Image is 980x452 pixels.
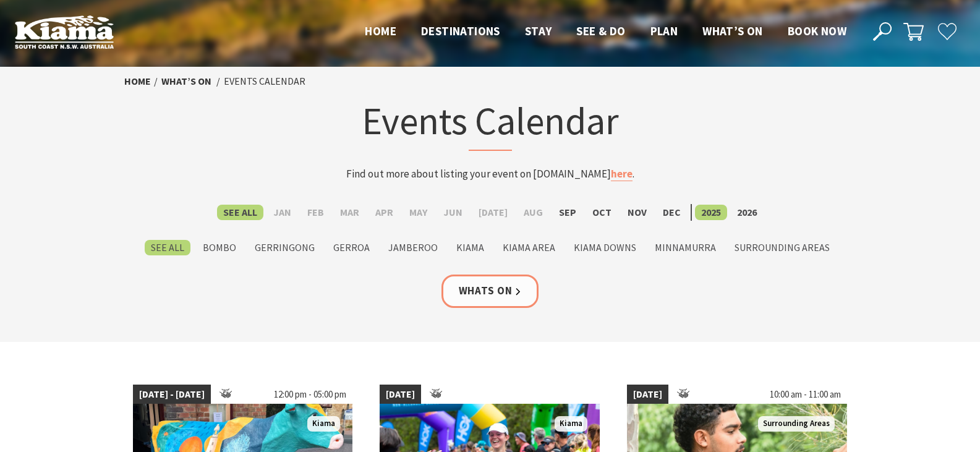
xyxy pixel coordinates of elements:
[197,240,242,255] label: Bombo
[758,416,835,432] span: Surrounding Areas
[352,22,859,42] nav: Main Menu
[403,205,433,220] label: May
[576,23,625,38] span: See & Do
[301,205,330,220] label: Feb
[586,205,618,220] label: Oct
[382,240,444,255] label: Jamberoo
[145,240,190,255] label: See All
[764,385,847,404] span: 10:00 am - 11:00 am
[611,167,633,181] a: here
[217,205,263,220] label: See All
[472,205,514,220] label: [DATE]
[518,205,549,220] label: Aug
[327,240,376,255] label: Gerroa
[307,416,340,432] span: Kiama
[731,205,763,220] label: 2026
[369,205,399,220] label: Apr
[133,385,211,404] span: [DATE] - [DATE]
[450,240,490,255] label: Kiama
[627,385,668,404] span: [DATE]
[657,205,687,220] label: Dec
[649,240,722,255] label: Minnamurra
[248,166,733,182] p: Find out more about listing your event on [DOMAIN_NAME] .
[380,385,421,404] span: [DATE]
[365,23,396,38] span: Home
[161,75,211,88] a: What’s On
[728,240,836,255] label: Surrounding Areas
[124,75,151,88] a: Home
[437,205,469,220] label: Jun
[268,385,352,404] span: 12:00 pm - 05:00 pm
[334,205,365,220] label: Mar
[525,23,552,38] span: Stay
[248,96,733,151] h1: Events Calendar
[224,74,305,90] li: Events Calendar
[555,416,587,432] span: Kiama
[788,23,846,38] span: Book now
[249,240,321,255] label: Gerringong
[702,23,763,38] span: What’s On
[553,205,582,220] label: Sep
[695,205,727,220] label: 2025
[496,240,561,255] label: Kiama Area
[621,205,653,220] label: Nov
[267,205,297,220] label: Jan
[568,240,642,255] label: Kiama Downs
[421,23,500,38] span: Destinations
[650,23,678,38] span: Plan
[441,275,539,307] a: Whats On
[15,15,114,49] img: Kiama Logo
